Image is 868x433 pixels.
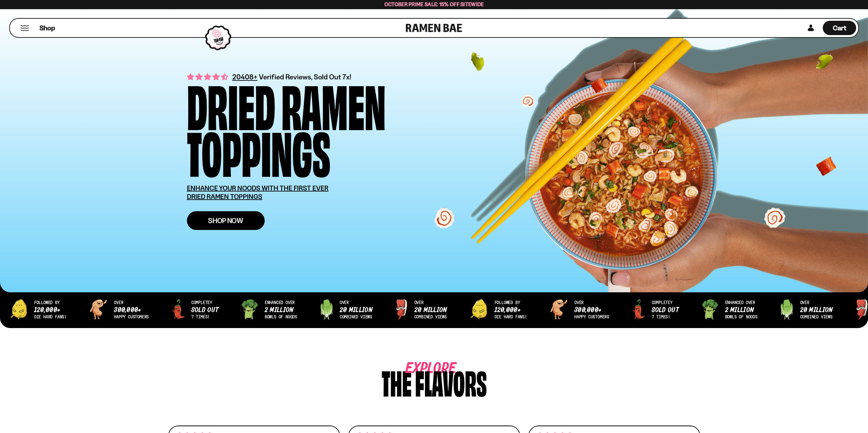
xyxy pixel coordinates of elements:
div: Ramen [281,80,386,127]
span: Shop [40,24,55,33]
span: Explore [406,366,436,372]
div: The [382,366,412,398]
u: ENHANCE YOUR NOODS WITH THE FIRST EVER DRIED RAMEN TOPPINGS [187,184,329,201]
span: October Prime Sale: 15% off Sitewide [384,1,484,7]
span: Cart [833,24,846,32]
div: Cart [823,19,856,37]
a: Shop [40,21,55,35]
span: Shop Now [208,217,243,224]
a: Shop Now [187,211,265,230]
div: Toppings [187,127,330,174]
button: Mobile Menu Trigger [20,25,29,31]
div: flavors [415,366,487,398]
div: Dried [187,80,275,127]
